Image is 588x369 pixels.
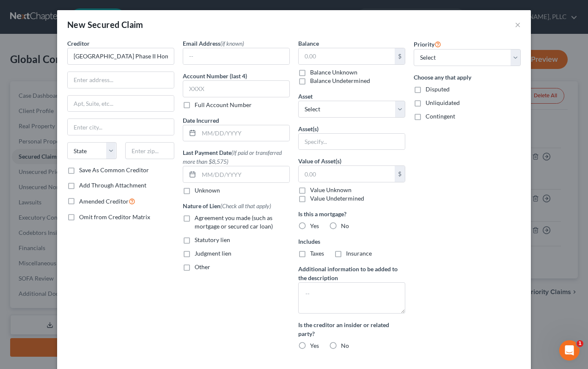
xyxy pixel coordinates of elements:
[298,264,405,282] label: Additional information to be added to the description
[426,85,450,93] span: Disputed
[426,113,455,120] span: Contingent
[195,250,231,257] span: Judgment lien
[195,236,230,243] span: Statutory lien
[310,342,319,349] span: Yes
[346,250,372,257] span: Insurance
[199,125,289,141] input: MM/DD/YYYY
[67,40,90,47] span: Creditor
[199,166,289,182] input: MM/DD/YYYY
[298,39,319,48] label: Balance
[68,72,174,88] input: Enter address...
[341,222,349,229] span: No
[310,68,357,77] label: Balance Unknown
[67,19,143,30] div: New Secured Claim
[298,124,319,133] label: Asset(s)
[515,19,521,30] button: ×
[299,48,395,64] input: 0.00
[183,80,290,97] input: XXXX
[298,320,405,338] label: Is the creditor an insider or related party?
[310,250,324,257] span: Taxes
[79,166,149,174] label: Save As Common Creditor
[183,39,244,48] label: Email Address
[183,149,282,165] span: (If paid or transferred more than $8,575)
[298,157,341,165] label: Value of Asset(s)
[298,93,313,100] span: Asset
[125,142,175,159] input: Enter zip...
[310,194,364,203] label: Value Undetermined
[298,237,405,246] label: Includes
[395,48,405,64] div: $
[220,202,271,209] span: (Check all that apply)
[195,101,252,109] label: Full Account Number
[299,134,405,150] input: Specify...
[426,99,460,106] span: Unliquidated
[79,198,129,205] span: Amended Creditor
[220,40,244,47] span: (if known)
[183,148,290,166] label: Last Payment Date
[183,201,271,210] label: Nature of Lien
[310,77,370,85] label: Balance Undetermined
[195,186,220,195] label: Unknown
[310,222,319,229] span: Yes
[67,48,174,65] input: Search creditor by name...
[395,166,405,182] div: $
[299,166,395,182] input: 0.00
[414,39,441,49] label: Priority
[195,214,273,230] span: Agreement you made (such as mortgage or secured car loan)
[310,186,352,194] label: Value Unknown
[183,72,247,80] label: Account Number (last 4)
[414,73,521,82] label: Choose any that apply
[68,96,174,112] input: Apt, Suite, etc...
[68,119,174,135] input: Enter city...
[79,213,150,220] span: Omit from Creditor Matrix
[183,48,289,64] input: --
[195,263,210,270] span: Other
[79,181,146,190] label: Add Through Attachment
[183,116,219,125] label: Date Incurred
[577,340,583,347] span: 1
[341,342,349,349] span: No
[298,209,405,218] label: Is this a mortgage?
[559,340,580,361] iframe: Intercom live chat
